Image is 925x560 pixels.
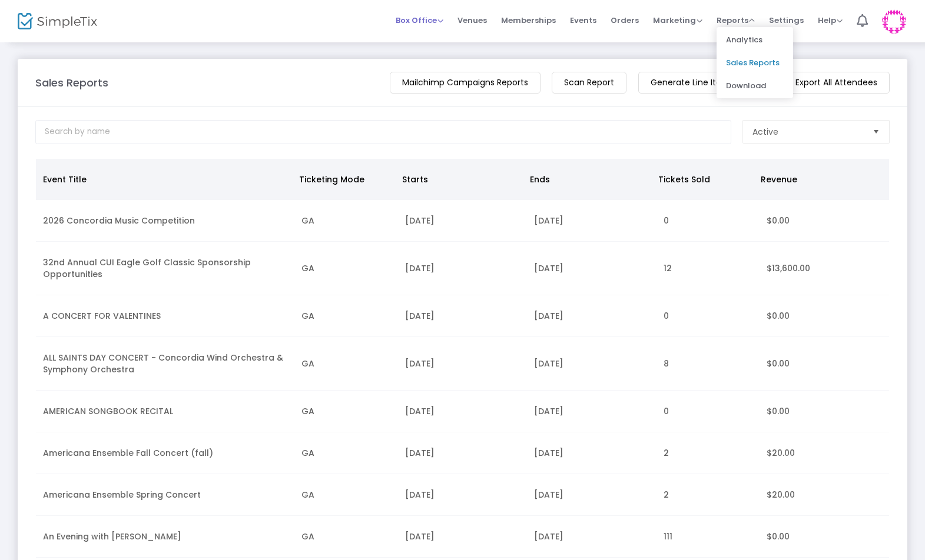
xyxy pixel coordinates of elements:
td: [DATE] [398,200,528,242]
td: GA [294,200,398,242]
td: [DATE] [398,391,528,432]
button: Select [868,121,884,143]
td: 0 [657,391,760,432]
span: Memberships [501,5,556,35]
td: AMERICAN SONGBOOK RECITAL [36,391,294,432]
td: [DATE] [527,516,657,558]
td: 111 [657,516,760,558]
td: 0 [657,200,760,242]
td: [DATE] [527,242,657,295]
td: 2 [657,474,760,516]
span: Events [570,5,596,35]
m-button: Mailchimp Campaigns Reports [390,72,541,94]
span: Revenue [761,174,797,185]
span: Help [818,15,843,26]
m-button: Generate Line Item Report [638,72,772,94]
m-panel-title: Sales Reports [35,75,108,91]
td: [DATE] [398,242,528,295]
td: $13,600.00 [760,242,889,295]
td: ALL SAINTS DAY CONCERT - Concordia Wind Orchestra & Symphony Orchestra [36,337,294,391]
td: [DATE] [527,391,657,432]
th: Starts [395,159,523,200]
td: GA [294,391,398,432]
span: Active [752,126,778,138]
td: [DATE] [527,295,657,337]
span: Box Office [396,15,443,26]
td: GA [294,295,398,337]
td: $20.00 [760,474,889,516]
th: Ends [523,159,651,200]
li: Download [717,74,793,97]
th: Ticketing Mode [292,159,394,200]
td: 8 [657,337,760,391]
td: [DATE] [398,337,528,391]
td: GA [294,242,398,295]
td: GA [294,516,398,558]
td: Americana Ensemble Spring Concert [36,474,294,516]
td: 2 [657,432,760,474]
td: $0.00 [760,337,889,391]
m-button: Scan Report [552,72,626,94]
td: Americana Ensemble Fall Concert (fall) [36,432,294,474]
td: $0.00 [760,295,889,337]
td: 12 [657,242,760,295]
td: [DATE] [398,432,528,474]
th: Tickets Sold [651,159,754,200]
span: Settings [769,5,804,35]
td: [DATE] [527,337,657,391]
td: 32nd Annual CUI Eagle Golf Classic Sponsorship Opportunities [36,242,294,295]
td: [DATE] [527,432,657,474]
td: [DATE] [527,474,657,516]
td: [DATE] [398,516,528,558]
th: Event Title [36,159,292,200]
span: Venues [457,5,487,35]
td: $0.00 [760,391,889,432]
td: GA [294,432,398,474]
li: Sales Reports [717,51,793,74]
td: GA [294,337,398,391]
td: 2026 Concordia Music Competition [36,200,294,242]
m-button: Export All Attendees [783,72,890,94]
td: [DATE] [398,474,528,516]
td: An Evening with [PERSON_NAME] [36,516,294,558]
td: [DATE] [398,295,528,337]
span: Orders [611,5,639,35]
td: $0.00 [760,200,889,242]
span: Marketing [653,15,702,26]
span: Reports [717,15,755,26]
td: 0 [657,295,760,337]
input: Search by name [35,120,731,144]
td: GA [294,474,398,516]
td: A CONCERT FOR VALENTINES [36,295,294,337]
li: Analytics [717,28,793,51]
td: $0.00 [760,516,889,558]
td: [DATE] [527,200,657,242]
td: $20.00 [760,432,889,474]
